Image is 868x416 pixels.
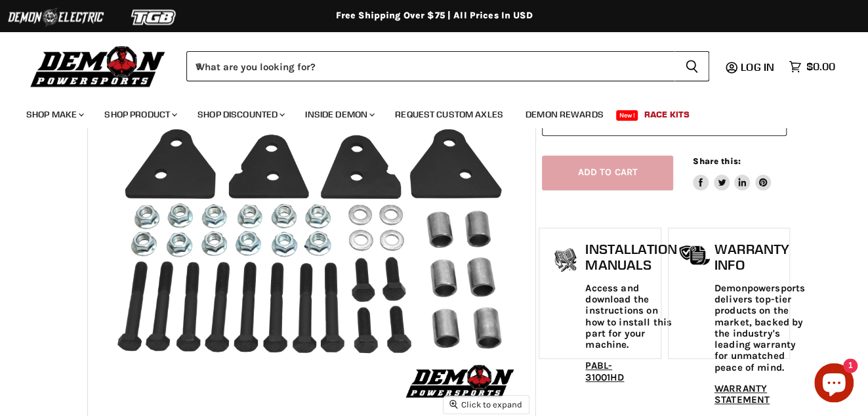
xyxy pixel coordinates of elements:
[16,96,832,128] ul: Main menu
[105,5,203,30] img: TGB Logo 2
[585,283,676,351] p: Access and download the instructions on how to install this part for your machine.
[735,61,782,73] a: Log in
[714,283,805,373] p: Demonpowersports delivers top-tier products on the market, backed by the industry's leading warra...
[449,400,522,409] span: Click to expand
[188,101,293,128] a: Shop Discounted
[810,363,858,406] inbox-online-store-chat: Shopify online store chat
[806,60,835,73] span: $0.00
[634,101,699,128] a: Race Kits
[186,51,709,81] form: Product
[26,43,170,89] img: Demon Powersports
[516,101,613,128] a: Demon Rewards
[444,396,529,413] button: Click to expand
[741,60,774,73] span: Log in
[674,51,709,81] button: Search
[678,245,711,265] img: warranty-icon.png
[782,57,842,76] a: $0.00
[585,360,624,383] a: PABL-31001HD
[16,101,92,128] a: Shop Make
[693,156,740,166] span: Share this:
[295,101,382,128] a: Inside Demon
[693,156,771,190] aside: Share this:
[616,110,638,121] span: New!
[549,245,582,278] img: install_manual-icon.png
[714,383,770,406] a: WARRANTY STATEMENT
[186,51,674,81] input: When autocomplete results are available use up and down arrows to review and enter to select
[94,101,185,128] a: Shop Product
[714,241,805,272] h1: Warranty Info
[385,101,513,128] a: Request Custom Axles
[7,5,105,30] img: Demon Electric Logo 2
[585,241,676,272] h1: Installation Manuals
